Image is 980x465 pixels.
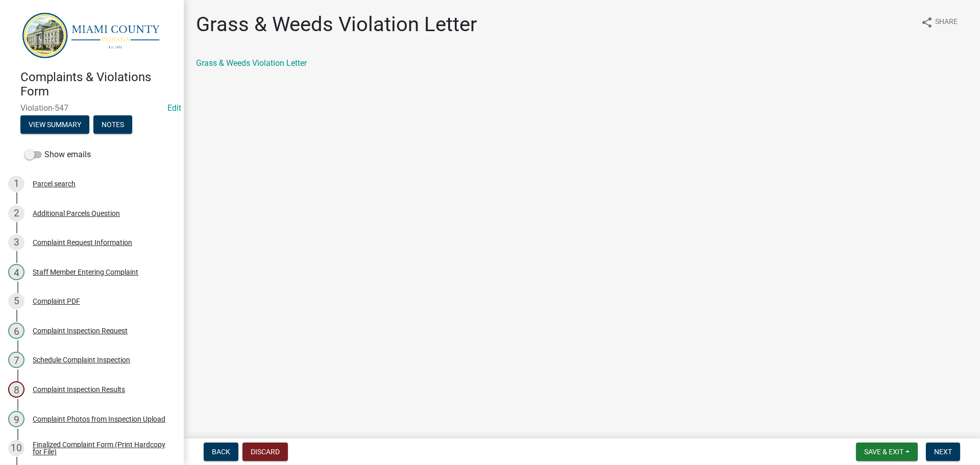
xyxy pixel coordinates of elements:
[864,448,903,456] span: Save & Exit
[33,298,80,305] div: Complaint PDF
[33,268,138,276] div: Staff Member Entering Complaint
[8,176,24,192] div: 1
[20,121,89,129] wm-modal-confirm: Summary
[167,103,181,113] a: Edit
[8,352,24,368] div: 7
[24,149,91,161] label: Show emails
[921,16,933,29] i: share
[33,415,165,423] div: Complaint Photos from Inspection Upload
[33,327,128,334] div: Complaint Inspection Request
[93,115,132,134] button: Notes
[8,264,24,280] div: 4
[242,443,288,461] button: Discard
[20,11,167,59] img: Miami County, Indiana
[20,70,176,100] h4: Complaints & Violations Form
[196,58,307,68] a: Grass & Weeds Violation Letter
[8,293,24,309] div: 5
[8,381,24,398] div: 8
[33,441,167,455] div: Finalized Complaint Form (Print Hardcopy for File)
[8,323,24,339] div: 6
[33,356,130,363] div: Schedule Complaint Inspection
[8,411,24,427] div: 9
[935,16,958,29] span: Share
[33,239,132,246] div: Complaint Request Information
[33,210,120,217] div: Additional Parcels Question
[167,103,181,113] wm-modal-confirm: Edit Application Number
[196,12,477,37] h1: Grass & Weeds Violation Letter
[926,443,960,461] button: Next
[856,443,918,461] button: Save & Exit
[33,386,125,393] div: Complaint Inspection Results
[8,440,24,456] div: 10
[33,180,76,187] div: Parcel search
[913,12,966,32] button: shareShare
[934,448,952,456] span: Next
[20,115,89,134] button: View Summary
[204,443,238,461] button: Back
[20,103,163,113] span: Violation-547
[212,448,230,456] span: Back
[93,121,132,129] wm-modal-confirm: Notes
[8,205,24,222] div: 2
[8,234,24,251] div: 3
